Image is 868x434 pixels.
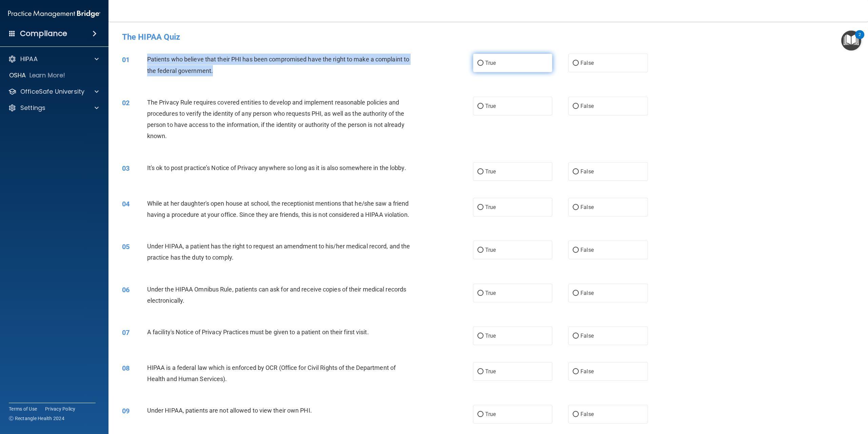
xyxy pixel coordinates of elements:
[9,415,64,422] span: Ⓒ Rectangle Health 2024
[485,60,496,66] span: True
[485,368,496,375] span: True
[20,88,84,96] p: OfficeSafe University
[122,200,130,208] span: 04
[122,286,130,294] span: 06
[573,61,579,66] input: False
[573,369,579,374] input: False
[580,103,594,109] span: False
[841,31,861,51] button: Open Resource Center, 2 new notifications
[147,200,409,218] span: While at her daughter's open house at school, the receptionist mentions that he/she saw a friend ...
[573,334,579,339] input: False
[122,364,130,372] span: 08
[573,291,579,296] input: False
[8,7,100,21] img: PMB logo
[8,88,99,96] a: OfficeSafe University
[477,205,484,210] input: True
[485,290,496,296] span: True
[573,205,579,210] input: False
[20,55,38,63] p: HIPAA
[122,99,130,107] span: 02
[485,204,496,210] span: True
[20,29,67,38] h4: Compliance
[573,412,579,417] input: False
[147,243,410,261] span: Under HIPAA, a patient has the right to request an amendment to his/her medical record, and the p...
[122,407,130,415] span: 09
[147,407,312,414] span: Under HIPAA, patients are not allowed to view their own PHI.
[477,248,484,253] input: True
[147,56,409,74] span: Patients who believe that their PHI has been compromised have the right to make a complaint to th...
[485,103,496,109] span: True
[477,369,484,374] input: True
[485,333,496,339] span: True
[122,164,130,172] span: 03
[580,333,594,339] span: False
[9,405,37,412] a: Terms of Use
[147,364,396,382] span: HIPAA is a federal law which is enforced by OCR (Office for Civil Rights of the Department of Hea...
[122,56,130,64] span: 01
[580,411,594,417] span: False
[477,291,484,296] input: True
[573,104,579,109] input: False
[147,99,405,140] span: The Privacy Rule requires covered entities to develop and implement reasonable policies and proce...
[859,35,861,43] div: 2
[573,169,579,174] input: False
[580,204,594,210] span: False
[8,104,99,112] a: Settings
[580,168,594,175] span: False
[147,328,369,336] span: A facility's Notice of Privacy Practices must be given to a patient on their first visit.
[573,248,579,253] input: False
[477,104,484,109] input: True
[477,412,484,417] input: True
[477,61,484,66] input: True
[122,328,130,337] span: 07
[8,55,99,63] a: HIPAA
[477,169,484,174] input: True
[485,411,496,417] span: True
[485,247,496,253] span: True
[477,334,484,339] input: True
[485,168,496,175] span: True
[122,33,854,41] h4: The HIPAA Quiz
[20,104,45,112] p: Settings
[580,60,594,66] span: False
[45,405,76,412] a: Privacy Policy
[29,71,65,79] p: Learn More!
[122,243,130,251] span: 05
[147,164,406,171] span: It's ok to post practice’s Notice of Privacy anywhere so long as it is also somewhere in the lobby.
[147,286,406,304] span: Under the HIPAA Omnibus Rule, patients can ask for and receive copies of their medical records el...
[580,247,594,253] span: False
[580,368,594,375] span: False
[580,290,594,296] span: False
[9,71,26,79] p: OSHA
